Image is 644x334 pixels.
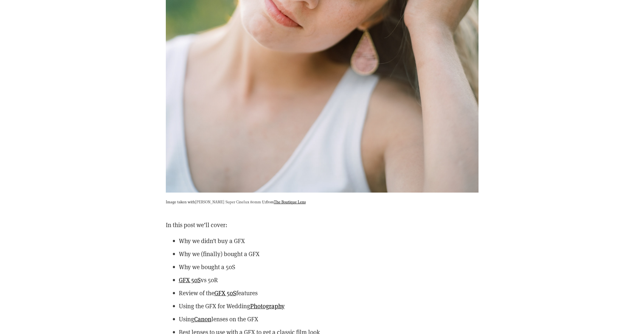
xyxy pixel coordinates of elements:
a: Canon [194,315,211,323]
a: The Boutique Lens [274,199,306,204]
a: GFX 50S [179,276,201,284]
p: vs 50R [179,275,479,285]
p: In this post we’ll cover: [166,220,479,230]
p: Why we didn’t buy a GFX [179,236,479,246]
a: GFX 50S [214,289,236,297]
p: Why we (finally) bought a GFX [179,249,479,259]
p: Using the GFX for Wedding [179,301,479,311]
p: Image taken with from [166,198,479,205]
p: Review of the features [179,288,479,298]
a: [PERSON_NAME] Super Cinelux 80mm f/2 [195,199,266,204]
p: Why we bought a 50S [179,262,479,272]
a: Photography [250,302,285,310]
p: Using lenses on the GFX [179,314,479,324]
